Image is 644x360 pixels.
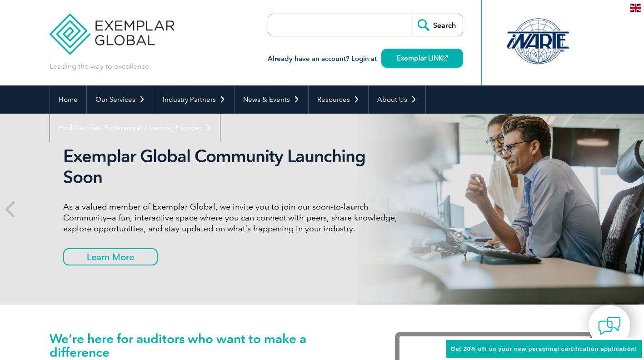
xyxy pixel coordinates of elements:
[268,53,463,65] h3: Already have an account? Login at
[63,146,404,188] h2: Exemplar Global Community Launching Soon
[154,85,234,114] a: Industry Partners
[381,49,463,68] a: Exemplar LINK
[235,85,308,114] a: News & Events
[598,315,621,337] img: contact-chat.png
[309,85,368,114] a: Resources
[50,61,149,71] p: Leading the way to excellence
[630,4,641,12] img: en
[369,85,425,114] a: About Us
[63,248,158,265] a: Learn More
[443,55,448,60] img: open_square.png
[50,332,368,359] h1: We’re here for auditors who want to make a difference
[87,85,154,114] a: Our Services
[413,14,463,36] input: Search
[451,345,637,352] span: Get 20% off on your new personnel certification application!
[63,201,404,234] p: As a valued member of Exemplar Global, we invite you to join our soon-to-launch Community—a fun, ...
[50,85,86,114] a: Home
[50,114,220,142] a: Find Certified Professional / Training Provider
